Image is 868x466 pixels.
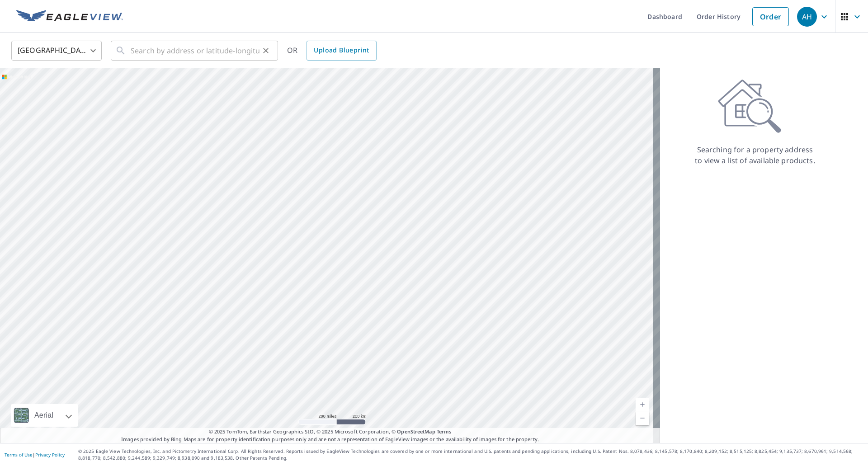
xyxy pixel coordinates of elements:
button: Clear [259,44,272,57]
input: Search by address or latitude-longitude [131,38,259,63]
a: Terms of Use [5,452,33,458]
a: Current Level 5, Zoom Out [636,411,649,425]
div: AH [797,7,817,27]
div: Aerial [32,404,56,427]
span: Upload Blueprint [314,45,369,56]
p: © 2025 Eagle View Technologies, Inc. and Pictometry International Corp. All Rights Reserved. Repo... [78,448,863,461]
p: | [5,452,65,457]
div: [GEOGRAPHIC_DATA] [11,38,102,63]
a: Terms [437,428,452,435]
span: © 2025 TomTom, Earthstar Geographics SIO, © 2025 Microsoft Corporation, © [209,428,452,436]
p: Searching for a property address to view a list of available products. [694,144,816,166]
a: Upload Blueprint [307,41,376,61]
a: OpenStreetMap [397,428,435,435]
a: Current Level 5, Zoom In [636,398,649,411]
a: Order [752,7,789,26]
a: Privacy Policy [35,452,65,458]
div: Aerial [11,404,78,427]
img: EV Logo [16,10,123,24]
div: OR [287,41,377,61]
